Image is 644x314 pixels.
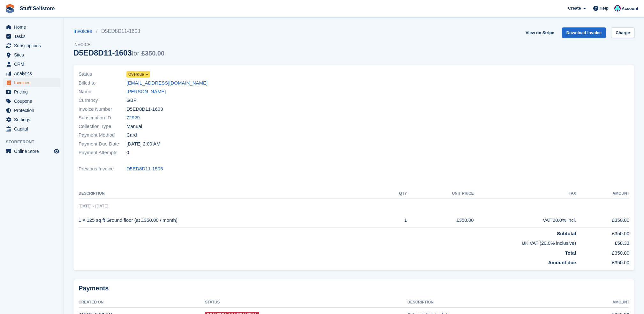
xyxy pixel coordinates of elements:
span: Invoice Number [79,106,126,113]
span: Create [568,5,581,11]
strong: Total [565,250,576,256]
span: Card [126,131,137,139]
a: menu [3,106,60,115]
span: Capital [14,124,52,133]
span: Billed to [79,79,126,87]
span: Home [14,23,52,32]
td: £350.00 [576,213,629,228]
span: Storefront [6,139,64,145]
span: Currency [79,97,126,104]
div: D5ED8D11-1603 [73,49,164,57]
td: £350.00 [576,257,629,266]
span: Subscription ID [79,114,126,122]
span: Collection Type [79,123,126,130]
th: Created On [79,297,205,308]
span: Payment Attempts [79,149,126,156]
th: Amount [565,297,629,308]
a: menu [3,32,60,41]
a: menu [3,23,60,32]
td: 1 [383,213,407,228]
span: Status [79,71,126,78]
span: [DATE] - [DATE] [79,204,108,208]
strong: Amount due [548,260,576,265]
td: UK VAT (20.0% inclusive) [79,237,576,247]
a: [PERSON_NAME] [126,88,166,95]
a: Overdue [126,71,150,78]
span: Payment Method [79,131,126,139]
a: Preview store [53,147,60,155]
a: Invoices [73,27,96,35]
span: Invoice [73,41,164,48]
a: menu [3,115,60,124]
span: Overdue [128,71,144,77]
img: stora-icon-8386f47178a22dfd0bd8f6a31ec36ba5ce8667c1dd55bd0f319d3a0aa187defe.svg [5,4,15,13]
a: [EMAIL_ADDRESS][DOMAIN_NAME] [126,79,208,87]
span: Account [622,5,638,12]
a: menu [3,60,60,69]
span: Settings [14,115,52,124]
span: Manual [126,123,142,130]
th: Unit Price [407,189,474,199]
h2: Payments [79,284,629,292]
span: Pricing [14,87,52,96]
time: 2025-08-19 01:00:00 UTC [126,140,160,148]
td: £350.00 [576,247,629,257]
span: Analytics [14,69,52,78]
a: menu [3,124,60,133]
span: GBP [126,97,137,104]
a: menu [3,97,60,106]
span: Sites [14,50,52,59]
span: Payment Due Date [79,140,126,148]
td: 1 × 125 sq ft Ground floor (at £350.00 / month) [79,213,383,228]
a: D5ED8D11-1505 [126,165,163,173]
a: Charge [611,27,634,38]
a: menu [3,69,60,78]
nav: breadcrumbs [73,27,164,35]
th: QTY [383,189,407,199]
td: £350.00 [407,213,474,228]
a: menu [3,87,60,96]
span: CRM [14,60,52,69]
span: for [132,50,139,57]
a: 72929 [126,114,140,122]
span: Invoices [14,78,52,87]
a: View on Stripe [523,27,557,38]
strong: Subtotal [557,231,576,236]
td: £58.33 [576,237,629,247]
span: 0 [126,149,129,156]
span: Previous Invoice [79,165,126,173]
span: £350.00 [141,50,164,57]
a: menu [3,78,60,87]
th: Description [407,297,565,308]
th: Status [205,297,407,308]
span: D5ED8D11-1603 [126,106,163,113]
div: VAT 20.0% incl. [474,217,576,224]
a: menu [3,41,60,50]
th: Tax [474,189,576,199]
span: Coupons [14,97,52,106]
a: menu [3,50,60,59]
span: Subscriptions [14,41,52,50]
th: Amount [576,189,629,199]
img: Simon Gardner [614,5,621,11]
span: Online Store [14,147,52,156]
a: menu [3,147,60,156]
th: Description [79,189,383,199]
span: Tasks [14,32,52,41]
span: Protection [14,106,52,115]
span: Name [79,88,126,95]
td: £350.00 [576,227,629,237]
span: Help [600,5,609,11]
a: Stuff Selfstore [17,3,57,14]
a: Download Invoice [562,27,606,38]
